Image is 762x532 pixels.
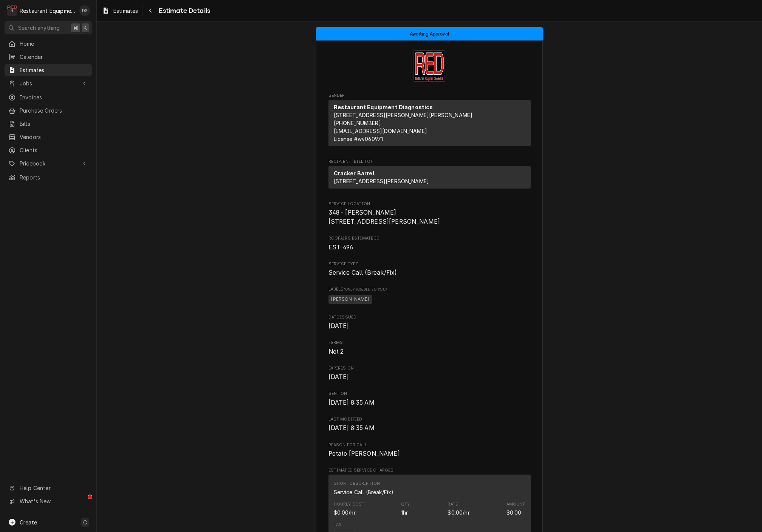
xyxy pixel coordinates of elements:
div: Recipient (Bill To) [328,166,531,189]
button: Search anything⌘K [5,21,92,34]
div: Status [316,27,543,40]
span: Invoices [20,93,88,101]
div: Derek Stewart's Avatar [79,5,90,16]
span: 348 - [PERSON_NAME] [STREET_ADDRESS][PERSON_NAME] [328,209,440,225]
div: Amount [506,501,525,517]
span: Jobs [20,79,77,87]
span: (Only Visible to You) [344,287,386,291]
div: Amount [506,501,525,507]
a: Vendors [5,131,92,143]
div: Price [448,501,469,517]
div: Amount [506,509,522,517]
a: Go to Help Center [5,482,92,494]
div: Cost [334,509,356,517]
span: Sent On [328,391,531,397]
div: Restaurant Equipment Diagnostics's Avatar [7,5,17,16]
span: [DATE] [328,322,349,329]
span: Reason for Call [328,449,531,458]
a: Purchase Orders [5,104,92,117]
span: Net 2 [328,348,344,355]
div: Cost [334,501,365,517]
span: [DATE] 8:35 AM [328,424,375,431]
div: Quantity [401,509,408,517]
span: Expires On [328,373,531,382]
button: Navigate back [144,5,156,17]
div: Sender [328,100,531,146]
span: Date Issued [328,314,531,320]
a: Go to What's New [5,495,92,507]
span: Reports [20,173,88,181]
span: Last Modified [328,424,531,433]
span: Search anything [18,24,60,32]
span: What's New [20,497,87,505]
span: Service Location [328,201,531,207]
span: C [83,518,87,526]
div: Expires On [328,365,531,382]
a: Go to Jobs [5,77,92,90]
span: License # wv060971 [334,136,383,142]
div: Sent On [328,391,531,407]
div: Restaurant Equipment Diagnostics [20,7,75,15]
span: K [84,24,87,32]
span: [object Object] [328,294,531,305]
span: [DATE] 8:35 AM [328,399,375,406]
img: Logo [414,50,445,82]
span: EST-496 [328,244,353,251]
div: Rate [448,501,458,507]
span: Estimates [20,66,88,74]
span: Last Modified [328,416,531,422]
span: Service Location [328,208,531,226]
span: Service Call (Break/Fix) [328,269,397,276]
span: Create [20,519,37,526]
span: ⌘ [73,24,78,32]
a: Estimates [5,64,92,76]
strong: Cracker Barrel [334,170,374,176]
span: Estimated Service Charges [328,467,531,473]
span: [PERSON_NAME] [328,295,372,304]
span: Terms [328,340,531,346]
div: Estimate Sender [328,93,531,150]
span: Bills [20,120,88,128]
a: [EMAIL_ADDRESS][DOMAIN_NAME] [334,128,427,134]
div: Price [448,509,469,517]
div: Service Location [328,201,531,226]
div: Qty. [401,501,411,507]
a: Invoices [5,91,92,104]
span: Potato [PERSON_NAME] [328,450,400,457]
span: Help Center [20,484,87,492]
span: Pricebook [20,159,77,167]
span: Calendar [20,53,88,61]
div: Sender [328,100,531,149]
span: Roopairs Estimate ID [328,235,531,241]
div: Short Description [334,488,394,496]
div: R [7,5,17,16]
div: Service Type [328,261,531,277]
div: Hourly Cost [334,501,365,507]
span: Date Issued [328,322,531,331]
div: Estimate Recipient [328,159,531,192]
a: Clients [5,144,92,156]
span: Reason for Call [328,442,531,448]
span: Clients [20,146,88,154]
div: Terms [328,340,531,356]
span: [STREET_ADDRESS][PERSON_NAME] [334,178,429,184]
span: Home [20,40,88,48]
span: Labels [328,286,531,292]
div: Reason for Call [328,442,531,458]
span: Vendors [20,133,88,141]
span: Estimate Details [156,6,210,16]
a: Calendar [5,51,92,63]
span: Awaiting Approval [410,31,449,36]
span: Sent On [328,398,531,407]
span: Expires On [328,365,531,371]
div: Short Description [334,481,394,496]
div: Date Issued [328,314,531,331]
div: Short Description [334,481,380,487]
div: Tax [334,522,341,528]
div: Roopairs Estimate ID [328,235,531,252]
div: Last Modified [328,416,531,433]
a: [PHONE_NUMBER] [334,120,381,126]
div: Recipient (Bill To) [328,166,531,192]
div: DS [79,5,90,16]
span: Purchase Orders [20,107,88,114]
